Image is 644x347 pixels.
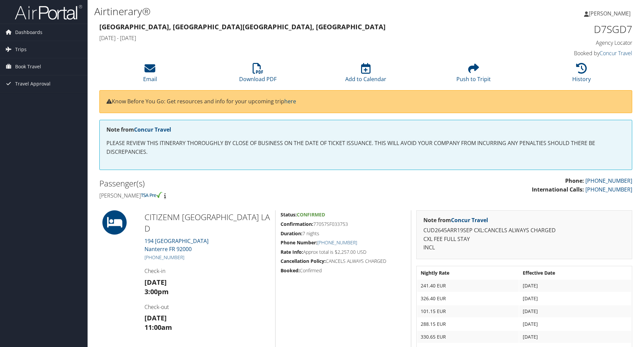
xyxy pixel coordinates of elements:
[106,126,171,133] strong: Note from
[417,318,519,330] td: 288.15 EUR
[565,177,584,184] strong: Phone:
[585,186,632,193] a: [PHONE_NUMBER]
[99,22,386,31] strong: [GEOGRAPHIC_DATA], [GEOGRAPHIC_DATA] [GEOGRAPHIC_DATA], [GEOGRAPHIC_DATA]
[281,267,300,274] strong: Booked:
[297,211,325,218] span: Confirmed
[507,39,632,46] h4: Agency Locator
[281,267,406,274] h5: Confirmed
[519,267,631,279] th: Effective Date
[99,192,361,199] h4: [PERSON_NAME]
[281,258,406,265] h5: CANCELS ALWAYS CHARGED
[15,75,51,92] span: Travel Approval
[144,278,167,287] strong: [DATE]
[519,280,631,292] td: [DATE]
[284,98,296,105] a: here
[532,186,584,193] strong: International Calls:
[417,292,519,305] td: 326.40 EUR
[317,239,357,246] a: [PHONE_NUMBER]
[239,67,277,83] a: Download PDF
[281,258,326,264] strong: Cancellation Policy:
[423,216,488,224] strong: Note from
[281,221,406,228] h5: 77057SF033753
[15,4,82,20] img: airportal-logo.png
[144,267,270,275] h4: Check-in
[106,97,625,106] p: Know Before You Go: Get resources and info for your upcoming trip
[572,67,591,83] a: History
[417,280,519,292] td: 241.40 EUR
[144,211,270,234] h2: CITIZENM [GEOGRAPHIC_DATA] LA D
[141,192,163,198] img: tsa-precheck.png
[99,178,361,189] h2: Passenger(s)
[134,126,171,133] a: Concur Travel
[281,230,302,237] strong: Duration:
[417,331,519,343] td: 330.65 EUR
[281,211,297,218] strong: Status:
[106,139,625,156] p: PLEASE REVIEW THIS ITINERARY THOROUGHLY BY CLOSE OF BUSINESS ON THE DATE OF TICKET ISSUANCE. THIS...
[519,318,631,330] td: [DATE]
[585,177,632,184] a: [PHONE_NUMBER]
[15,24,42,41] span: Dashboards
[94,4,456,19] h1: Airtinerary®
[281,239,317,246] strong: Phone Number:
[507,49,632,57] h4: Booked by
[423,226,625,252] p: CUD2645ARR19SEP CXL:CANCELS ALWAYS CHARGED CXL FEE FULL STAY INCL
[15,41,27,58] span: Trips
[417,267,519,279] th: Nightly Rate
[345,67,386,83] a: Add to Calendar
[589,10,631,17] span: [PERSON_NAME]
[281,230,406,237] h5: 7 nights
[281,249,303,255] strong: Rate Info:
[281,221,313,227] strong: Confirmation:
[451,216,488,224] a: Concur Travel
[281,249,406,255] h5: Approx total is $2,257.00 USD
[456,67,491,83] a: Push to Tripit
[99,34,496,42] h4: [DATE] - [DATE]
[143,67,157,83] a: Email
[584,3,637,24] a: [PERSON_NAME]
[144,237,208,253] a: 194 [GEOGRAPHIC_DATA]Nanterre FR 92000
[519,331,631,343] td: [DATE]
[519,292,631,305] td: [DATE]
[417,305,519,317] td: 101.15 EUR
[144,313,167,322] strong: [DATE]
[144,287,169,296] strong: 3:00pm
[144,323,172,332] strong: 11:00am
[507,22,632,36] h1: D7SGD7
[144,303,270,311] h4: Check-out
[15,58,41,75] span: Book Travel
[600,49,632,57] a: Concur Travel
[519,305,631,317] td: [DATE]
[144,254,184,261] a: [PHONE_NUMBER]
